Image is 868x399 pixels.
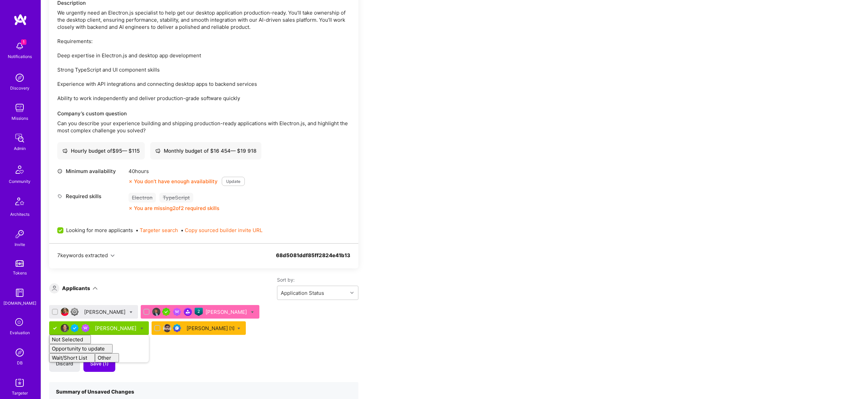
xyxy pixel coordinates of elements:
[81,324,90,332] img: Been on Mission
[162,308,170,316] img: A.Teamer in Residence
[155,147,256,154] div: Monthly budget of $ 16 454 — $ 19 918
[13,131,26,145] img: admin teamwork
[129,206,133,210] i: icon CloseOrange
[184,308,192,316] img: Community leader
[185,227,262,234] button: Copy sourced builder invite URL
[14,14,27,26] img: logo
[13,39,26,53] img: bell
[12,194,28,211] img: Architects
[56,389,225,395] h4: Summary of Unsaved Changes
[276,252,350,267] div: 68d5081ddf85ff2824e41b13
[134,205,219,212] div: You are missing 2 of 2 required skills
[13,316,26,329] i: icon SelectionTeam
[277,277,358,283] label: Sort by:
[61,324,69,332] img: User Avatar
[62,148,67,153] i: icon Cash
[12,389,28,397] div: Targeter
[9,178,31,185] div: Community
[155,148,160,153] i: icon Cash
[84,308,127,316] div: [PERSON_NAME]
[281,289,324,297] div: Application Status
[62,285,90,292] div: Applicants
[130,311,133,314] i: Bulk Status Update
[21,39,26,45] span: 1
[93,286,98,291] i: icon ArrowDown
[111,254,115,258] i: icon Chevron
[186,325,235,332] div: [PERSON_NAME]
[8,53,32,60] div: Notifications
[222,177,245,186] button: Update
[57,110,350,117] div: Company’s custom question
[49,344,113,353] button: Opportunity to update
[159,193,193,203] div: TypeScript
[13,376,26,389] img: Skill Targeter
[17,359,23,366] div: DB
[57,169,62,174] i: icon Clock
[229,325,235,332] sup: [1]
[49,353,95,362] button: Wait/Short List
[12,115,28,122] div: Missions
[57,194,62,199] i: icon Tag
[57,9,350,102] div: We urgently need an Electron.js specialist to help get our desktop application production-ready. ...
[129,179,133,184] i: icon CloseOrange
[205,308,248,316] div: [PERSON_NAME]
[15,241,25,248] div: Invite
[129,193,156,203] div: Electron
[237,327,240,330] i: Bulk Status Update
[13,286,26,300] img: guide book
[13,227,26,241] img: Invite
[57,168,125,175] div: Minimum availability
[83,337,88,342] i: icon ArrowRight
[57,120,350,134] p: Can you describe your experience building and shipping production-ready applications with Electro...
[140,227,178,234] button: Targeter search
[57,252,115,259] button: 7keywords extracted
[10,211,29,218] div: Architects
[136,227,178,234] span: •
[251,311,254,314] i: Bulk Status Update
[12,161,28,178] img: Community
[90,360,108,367] span: Save (1)
[13,71,26,84] img: discovery
[10,84,29,92] div: Discovery
[95,325,138,332] div: [PERSON_NAME]
[152,308,160,316] img: User Avatar
[56,360,73,367] span: Discard
[13,269,27,277] div: Tokens
[140,327,143,330] i: Bulk Status Update
[13,101,26,115] img: teamwork
[71,308,79,316] img: Limited Access
[95,353,119,362] button: Other
[129,168,245,175] div: 40 hours
[62,147,140,154] div: Hourly budget of $ 95 — $ 115
[129,178,218,185] div: You don’t have enough availability
[87,356,92,361] i: icon ArrowRight
[10,329,30,336] div: Evaluation
[83,356,115,372] button: Save (1)
[66,227,133,234] span: Looking for more applicants
[52,286,57,291] i: icon Applicant
[173,308,181,316] img: Been on Mission
[105,346,110,351] i: icon ArrowRight
[181,227,262,234] span: •
[14,145,26,152] div: Admin
[16,260,24,267] img: tokens
[49,356,80,372] button: Discard
[163,324,171,332] img: User Avatar
[111,356,116,361] i: icon ArrowRight
[61,308,69,316] img: User Avatar
[13,346,26,359] img: Admin Search
[3,300,36,307] div: [DOMAIN_NAME]
[350,291,354,294] i: icon Chevron
[173,324,181,332] img: Evaluation Call Booked
[49,335,91,344] button: Not Selected
[57,193,125,200] div: Required skills
[71,324,79,332] img: Vetted A.Teamer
